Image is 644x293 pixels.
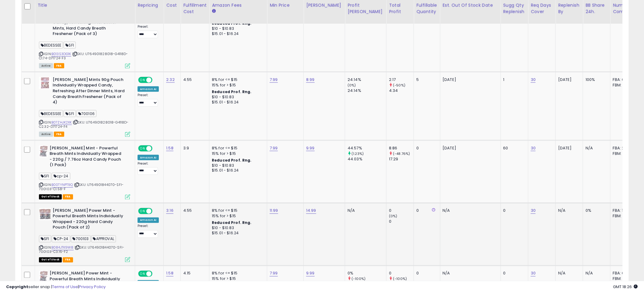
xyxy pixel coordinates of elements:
div: Replenish By [558,2,580,15]
img: 61kZgtfT15L._SL40_.jpg [39,208,51,220]
span: FBA [63,257,73,263]
div: 1 [503,77,524,82]
small: (1.23%) [352,151,364,156]
div: BB Share 24h. [586,2,608,15]
div: 44.03% [348,156,386,162]
div: 0 [503,271,524,276]
div: FBA: 0 [613,271,633,276]
b: Reduced Prof. Rng. [212,158,252,163]
span: BEDESSEE [39,42,63,49]
a: B013S3DG1K [51,51,71,57]
b: [PERSON_NAME] Power Mint - Powerful Breath Mints Individually Wrapped - 220g Hard Candy Pouch (Pa... [53,208,127,232]
strong: Copyright [6,284,28,290]
b: [PERSON_NAME] Mints 90g Pouch Individually Wrapped Candy, Refreshing After Dinner Mints, Hard Can... [53,77,127,107]
div: Fulfillment Cost [183,2,207,15]
div: $15.01 - $16.24 [212,31,262,37]
span: FBA [54,132,64,137]
div: N/A [558,208,578,214]
div: [DATE] [558,145,578,151]
div: Min Price [270,2,301,9]
div: $10 - $10.83 [212,95,262,100]
div: 8% for <= $15 [212,271,262,276]
span: 700106 [76,110,96,117]
div: Preset: [138,224,159,238]
span: | SKU: U764901844070-SFI-700103-C1.58-F [39,183,124,192]
div: Amazon Fees [212,2,264,9]
div: [DATE] [558,77,578,82]
div: 8.86 [389,145,414,151]
div: 5 [416,77,435,82]
div: FBM: 2 [613,214,633,219]
a: 3.16 [166,208,173,214]
span: APPROVAL [91,235,116,242]
div: Amazon AI [138,86,159,92]
div: $10 - $10.83 [212,163,262,168]
div: $15.01 - $16.24 [212,100,262,105]
a: B084JTK9W8 [51,245,74,250]
span: | SKU: U764901828018-G4118D-C2.32-D71724-F4 [39,120,129,129]
img: 51rwInlNNyL._SL40_.jpg [39,271,48,283]
a: B00TYNPT9Q [51,183,73,188]
div: Sugg Qty Replenish [503,2,526,15]
p: N/A [443,208,496,214]
div: Preset: [138,93,159,107]
span: OFF [152,146,161,151]
div: 0 [389,208,414,214]
span: All listings currently available for purchase on Amazon [39,63,53,68]
span: ON [139,208,146,214]
div: Cost [166,2,178,9]
a: 1.58 [166,145,173,151]
div: 15% for > $15 [212,151,262,156]
span: SFI [39,235,51,242]
div: 0 [416,208,435,214]
a: 7.99 [270,270,278,277]
div: 0 [503,208,524,214]
span: CP-24 [52,235,70,242]
b: Reduced Prof. Rng. [212,220,252,225]
div: Num of Comp. [613,2,635,15]
b: Reduced Prof. Rng. [212,89,252,94]
a: 14.99 [306,208,316,214]
div: FBA: 0 [613,77,633,82]
span: SFI [64,42,76,49]
small: (-48.76%) [393,151,410,156]
div: 0 [416,271,435,276]
span: FBA [63,194,73,200]
span: ON [139,77,146,82]
div: 8% for <= $15 [212,145,262,151]
div: 4.15 [183,271,205,276]
small: (0%) [389,214,397,219]
small: Amazon Fees. [212,9,215,14]
a: 2.32 [166,77,175,83]
span: | SKU: U764901844070-SFI-700103-C3.16-F2 [39,245,124,254]
div: [PERSON_NAME] [306,2,342,9]
span: 700103 [71,235,91,242]
div: FBA: 2 [613,145,633,151]
span: OFF [152,208,161,214]
div: Fulfillable Quantity [416,2,437,15]
span: All listings that are currently out of stock and unavailable for purchase on Amazon [39,194,62,200]
div: Profit [PERSON_NAME] [348,2,384,15]
span: All listings currently available for purchase on Amazon [39,132,53,137]
div: 15% for > $15 [212,214,262,219]
div: N/A [348,208,382,214]
div: N/A [586,271,606,276]
img: 51rwInlNNyL._SL40_.jpg [39,145,48,158]
a: Privacy Policy [79,284,106,290]
a: 30 [531,145,536,151]
div: 4.55 [183,77,205,82]
a: 7.99 [270,145,278,151]
a: B07ZHJK2XK [51,120,72,125]
span: 2025-09-10 18:26 GMT [613,284,638,290]
div: 3.9 [183,145,205,151]
span: OFF [152,271,161,277]
div: Total Profit [389,2,411,15]
p: N/A [443,271,496,276]
div: Preset: [138,25,159,38]
div: Amazon AI [138,155,159,160]
div: FBM: 1 [613,151,633,156]
div: FBA: 1 [613,208,633,214]
div: ASIN: [39,77,130,136]
div: $10 - $10.83 [212,26,262,31]
div: 2.17 [389,77,414,82]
